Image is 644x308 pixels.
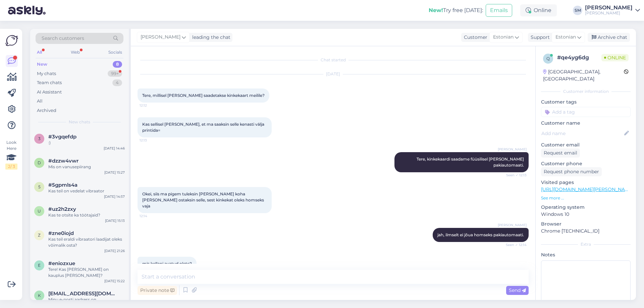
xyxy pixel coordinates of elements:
[104,170,125,175] div: [DATE] 15:27
[486,4,512,17] button: Emails
[543,68,624,82] div: [GEOGRAPHIC_DATA], [GEOGRAPHIC_DATA]
[36,48,43,57] div: All
[138,286,177,295] div: Private note
[541,88,631,95] div: Customer information
[113,61,122,68] div: 8
[37,107,56,114] div: Archived
[429,7,443,13] b: New!
[138,71,529,77] div: [DATE]
[601,54,629,61] span: Online
[107,48,123,57] div: Socials
[541,204,631,211] p: Operating system
[520,4,557,16] div: Online
[104,279,125,284] div: [DATE] 15:22
[585,5,633,10] div: [PERSON_NAME]
[48,291,118,297] span: kristiina.aaslaid@gmail.com
[104,248,125,253] div: [DATE] 21:26
[48,236,125,248] div: Kas teil eraldi vibraatori laadijat oleks võimalik osta?
[48,206,76,212] span: #uz2h2zxy
[498,223,527,228] span: [PERSON_NAME]
[48,140,125,146] div: :)
[140,213,165,219] span: 12:14
[498,147,527,152] span: [PERSON_NAME]
[104,146,125,151] div: [DATE] 14:46
[541,195,631,201] p: See more ...
[417,157,525,168] span: Tere, kinkekaardi saadame füüsilisel [PERSON_NAME] pakiautomaati.
[48,266,125,279] div: Tere! Kas [PERSON_NAME] on kauplus [PERSON_NAME]?
[541,107,631,117] input: Add a tag
[105,218,125,223] div: [DATE] 15:13
[141,34,180,41] span: [PERSON_NAME]
[573,6,582,15] div: SM
[142,122,265,133] span: Kas sellisel [PERSON_NAME], et ma saaksin selle kenasti välja printida=
[585,10,633,16] div: [PERSON_NAME]
[541,251,631,258] p: Notes
[190,34,230,41] div: leading the chat
[585,5,640,16] a: [PERSON_NAME][PERSON_NAME]
[541,211,631,218] p: Windows 10
[112,79,122,86] div: 4
[541,130,623,137] input: Add name
[37,61,47,68] div: New
[108,70,122,77] div: 99+
[557,54,601,62] div: # qe4yg6dg
[38,160,41,165] span: d
[38,184,41,189] span: 5
[140,138,165,143] span: 12:13
[541,160,631,167] p: Customer phone
[48,188,125,194] div: Kas teil on vedelat vibraator
[37,70,56,77] div: My chats
[541,120,631,127] p: Customer name
[5,34,18,47] img: Askly Logo
[48,158,78,164] span: #dzzw4vwr
[546,56,550,61] span: q
[528,34,550,41] div: Support
[437,232,524,237] span: jah, ilmselt ei jõua homseks pakiautomaati.
[493,34,514,41] span: Estonian
[42,35,84,42] span: Search customers
[48,134,76,140] span: #3vgqefdp
[142,93,265,98] span: Tere, millisel [PERSON_NAME] saadetakse kinkekaart meilile?
[38,208,41,213] span: u
[138,57,529,63] div: Chat started
[541,179,631,186] p: Visited pages
[69,48,81,57] div: Web
[38,233,41,238] span: z
[142,191,265,208] span: Okei, siis ma pigem tuleksin [PERSON_NAME] koha [PERSON_NAME] ostaksin selle, sest kinkekat oleks...
[541,148,580,158] div: Request email
[541,99,631,106] p: Customer tags
[588,33,630,42] div: Archive chat
[461,34,487,41] div: Customer
[104,194,125,199] div: [DATE] 14:57
[541,228,631,235] p: Chrome [TECHNICAL_ID]
[541,186,634,192] a: [URL][DOMAIN_NAME][PERSON_NAME]
[48,230,74,236] span: #zne0iojd
[69,119,90,125] span: New chats
[541,221,631,228] p: Browser
[48,182,77,188] span: #5gpmls4a
[48,260,75,266] span: #eniozxue
[48,164,125,170] div: Mis on vanusepiirang
[501,173,527,178] span: Seen ✓ 12:13
[501,242,527,247] span: Seen ✓ 12:14
[37,98,43,105] div: All
[509,287,526,293] span: Send
[37,89,62,96] div: AI Assistant
[5,164,17,170] div: 2 / 3
[541,141,631,148] p: Customer email
[142,261,192,266] span: mis kellani avatud olete?
[38,263,41,268] span: e
[429,6,483,14] div: Try free [DATE]:
[5,139,17,170] div: Look Here
[555,34,576,41] span: Estonian
[541,241,631,247] div: Extra
[38,293,41,298] span: k
[48,212,125,218] div: Kas te otsite ka töötajaid?
[38,136,41,141] span: 3
[541,167,602,176] div: Request phone number
[140,103,165,108] span: 12:12
[37,79,62,86] div: Team chats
